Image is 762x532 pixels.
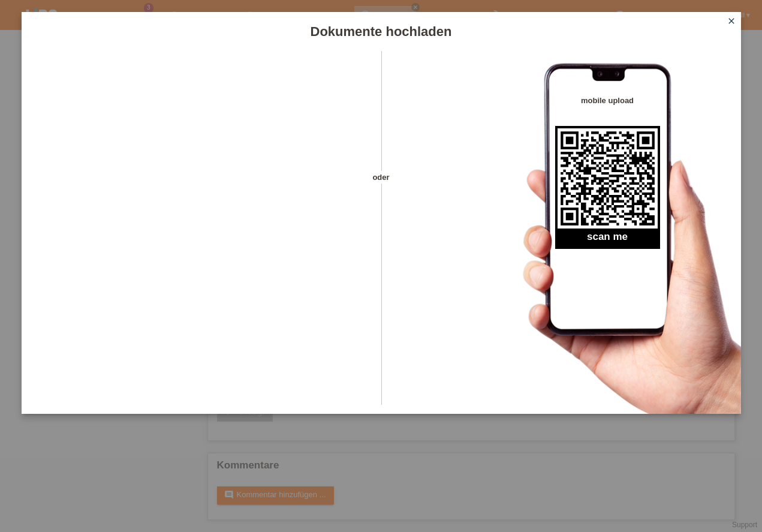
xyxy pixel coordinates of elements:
a: close [724,15,739,29]
h4: mobile upload [555,96,660,105]
span: oder [360,171,402,184]
h2: scan me [555,231,660,249]
i: close [727,16,736,26]
iframe: Upload [40,81,360,381]
h1: Dokumente hochladen [22,24,741,39]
